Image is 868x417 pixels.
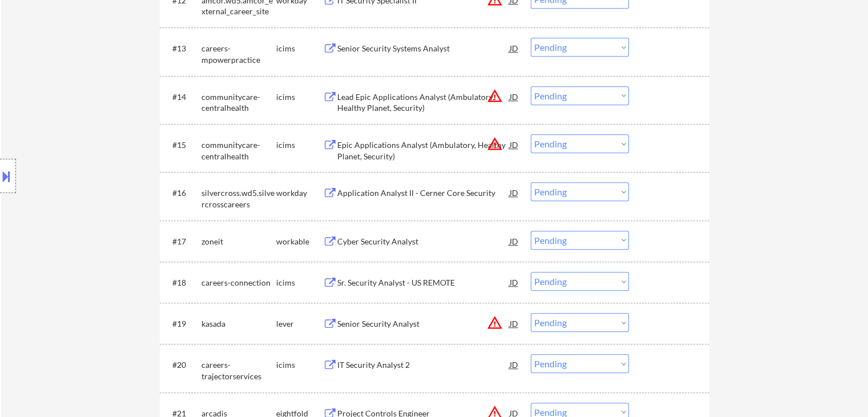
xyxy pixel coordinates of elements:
div: careers-mpowerpractice [201,43,276,65]
div: icims [276,277,323,288]
div: Senior Security Analyst [337,318,510,330]
div: Application Analyst II - Cerner Core Security [337,187,510,199]
div: #19 [172,318,192,330]
div: kasada [201,318,276,330]
div: workable [276,236,323,247]
div: Lead Epic Applications Analyst (Ambulatory, Healthy Planet, Security) [337,91,510,114]
div: icims [276,43,323,54]
div: careers-connection [201,277,276,288]
div: zoneit [201,236,276,247]
div: #20 [172,359,192,371]
div: JD [508,313,520,334]
div: icims [276,139,323,151]
div: communitycare-centralhealth [201,91,276,114]
div: #13 [172,43,192,54]
button: warning_amber [487,88,503,104]
div: Senior Security Systems Analyst [337,43,510,54]
div: silvercross.wd5.silvercrosscareers [201,187,276,210]
button: warning_amber [487,136,503,152]
div: JD [508,86,520,107]
div: IT Security Analyst 2 [337,359,510,371]
div: #18 [172,277,192,288]
button: warning_amber [487,315,503,331]
div: icims [276,359,323,371]
div: lever [276,318,323,330]
div: JD [508,231,520,251]
div: Epic Applications Analyst (Ambulatory, Healthy Planet, Security) [337,139,510,162]
div: JD [508,182,520,203]
div: careers-trajectorservices [201,359,276,382]
div: Sr. Security Analyst - US REMOTE [337,277,510,288]
div: icims [276,91,323,103]
div: workday [276,187,323,199]
div: JD [508,134,520,155]
div: JD [508,38,520,58]
div: communitycare-centralhealth [201,139,276,162]
div: Cyber Security Analyst [337,236,510,247]
div: JD [508,272,520,292]
div: JD [508,354,520,375]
